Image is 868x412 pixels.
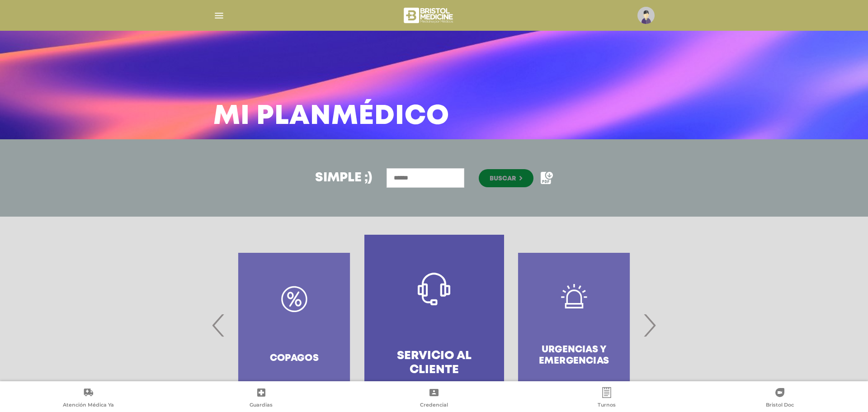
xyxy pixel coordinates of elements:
span: Atención Médica Ya [63,402,114,410]
span: Bristol Doc [766,402,794,410]
img: Cober_menu-lines-white.svg [213,10,225,21]
a: Credencial [348,387,520,410]
h3: Mi Plan Médico [213,105,449,128]
h3: Simple ;) [315,172,372,185]
a: Guardias [175,387,347,410]
img: bristol-medicine-blanco.png [402,5,456,26]
a: Turnos [520,387,693,410]
span: Turnos [598,402,616,410]
button: Buscar [479,169,533,187]
img: profile-placeholder.svg [637,7,655,24]
span: Buscar [490,175,516,182]
span: Next [641,301,658,350]
a: Bristol Doc [693,387,866,410]
span: Guardias [250,402,273,410]
h4: Servicio al Cliente [381,349,488,377]
a: Atención Médica Ya [2,387,175,410]
span: Credencial [420,402,448,410]
span: Previous [210,301,227,350]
